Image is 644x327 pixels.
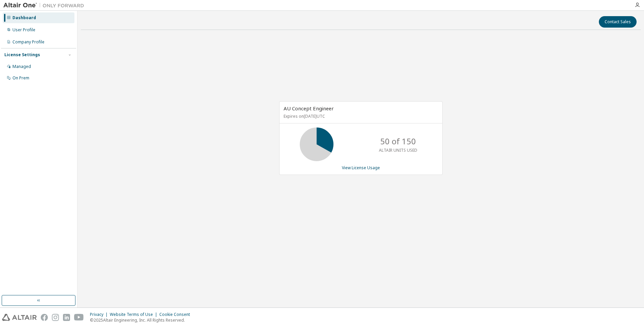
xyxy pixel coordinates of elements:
[12,64,31,69] div: Managed
[379,147,417,153] p: ALTAIR UNITS USED
[41,314,48,321] img: facebook.svg
[4,52,40,58] div: License Settings
[3,2,88,9] img: Altair One
[12,15,36,21] div: Dashboard
[12,27,35,33] div: User Profile
[284,105,334,112] span: AU Concept Engineer
[342,165,380,171] a: View License Usage
[90,317,194,323] p: © 2025 Altair Engineering, Inc. All Rights Reserved.
[599,16,637,28] button: Contact Sales
[12,39,44,45] div: Company Profile
[110,312,159,317] div: Website Terms of Use
[2,314,37,321] img: altair_logo.svg
[159,312,194,317] div: Cookie Consent
[63,314,70,321] img: linkedin.svg
[52,314,59,321] img: instagram.svg
[380,136,416,147] p: 50 of 150
[74,314,84,321] img: youtube.svg
[90,312,110,317] div: Privacy
[12,75,29,81] div: On Prem
[284,113,437,119] p: Expires on [DATE] UTC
